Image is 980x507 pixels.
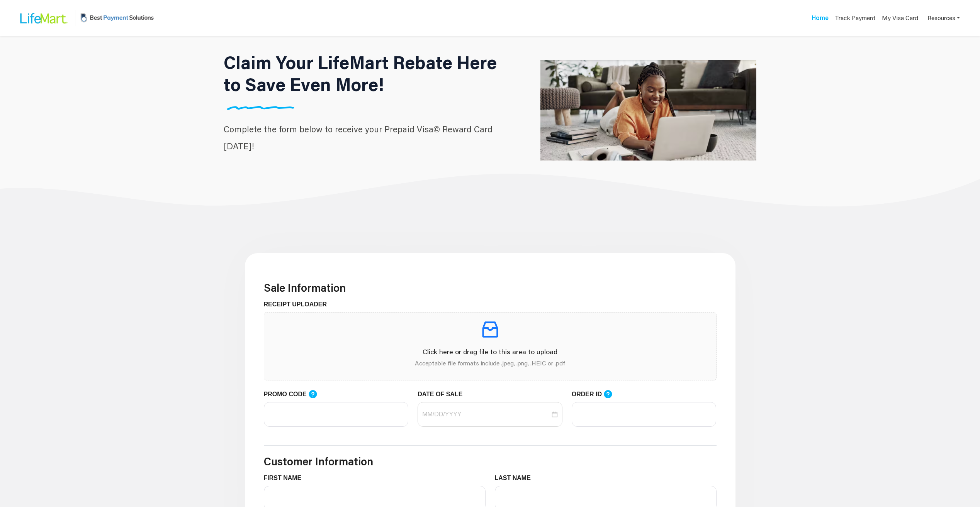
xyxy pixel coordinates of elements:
[264,473,307,483] label: FIRST NAME
[572,390,620,399] label: ORDER ID
[224,51,509,95] h1: Claim Your LifeMart Rebate Here to Save Even More!
[422,410,550,419] input: DATE OF SALE
[540,20,756,200] img: LifeMart Hero
[264,313,716,380] span: inboxClick here or drag file to this area to uploadAcceptable file formats include .jpeg, .png, ....
[927,10,960,26] a: Resources
[264,455,717,468] h3: Customer Information
[224,106,298,110] img: Divider
[264,390,325,399] label: PROMO CODE
[835,14,876,25] a: Track Payment
[495,473,537,483] label: LAST NAME
[14,5,156,31] a: LifeMart LogoBPS Logo
[882,10,918,26] a: My Visa Card
[270,346,710,357] p: Click here or drag file to this area to upload
[264,300,333,309] label: RECEIPT UPLOADER
[78,5,156,31] img: BPS Logo
[14,6,72,30] img: LifeMart Logo
[812,14,829,24] a: Home
[479,319,501,340] span: inbox
[270,358,710,368] p: Acceptable file formats include .jpeg, .png, .HEIC or .pdf
[224,121,509,155] p: Complete the form below to receive your Prepaid Visa© Reward Card [DATE]!
[264,281,717,294] h3: Sale Information
[418,390,468,399] label: DATE OF SALE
